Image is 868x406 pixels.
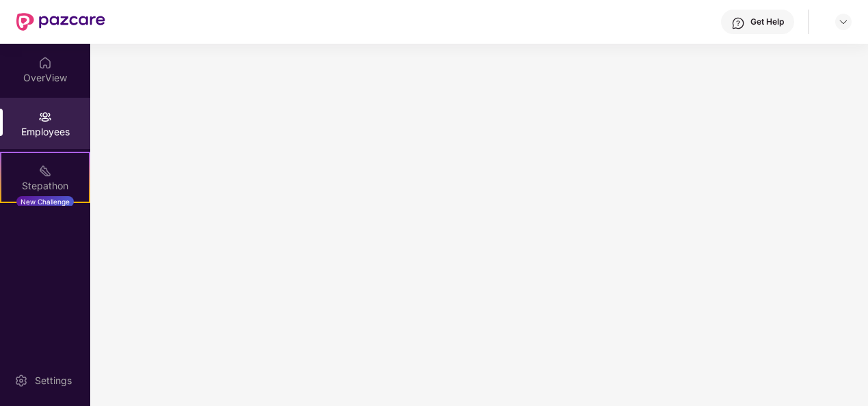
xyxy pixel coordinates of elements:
[16,13,105,31] img: New Pazcare Logo
[38,164,52,178] img: svg+xml;base64,PHN2ZyB4bWxucz0iaHR0cDovL3d3dy53My5vcmcvMjAwMC9zdmciIHdpZHRoPSIyMSIgaGVpZ2h0PSIyMC...
[38,110,52,124] img: svg+xml;base64,PHN2ZyBpZD0iRW1wbG95ZWVzIiB4bWxucz0iaHR0cDovL3d3dy53My5vcmcvMjAwMC9zdmciIHdpZHRoPS...
[1,179,89,193] div: Stepathon
[31,374,76,388] div: Settings
[731,16,745,30] img: svg+xml;base64,PHN2ZyBpZD0iSGVscC0zMngzMiIgeG1sbnM9Imh0dHA6Ly93d3cudzMub3JnLzIwMDAvc3ZnIiB3aWR0aD...
[16,196,74,207] div: New Challenge
[750,16,784,27] div: Get Help
[838,16,849,27] img: svg+xml;base64,PHN2ZyBpZD0iRHJvcGRvd24tMzJ4MzIiIHhtbG5zPSJodHRwOi8vd3d3LnczLm9yZy8yMDAwL3N2ZyIgd2...
[14,374,28,388] img: svg+xml;base64,PHN2ZyBpZD0iU2V0dGluZy0yMHgyMCIgeG1sbnM9Imh0dHA6Ly93d3cudzMub3JnLzIwMDAvc3ZnIiB3aW...
[38,56,52,70] img: svg+xml;base64,PHN2ZyBpZD0iSG9tZSIgeG1sbnM9Imh0dHA6Ly93d3cudzMub3JnLzIwMDAvc3ZnIiB3aWR0aD0iMjAiIG...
